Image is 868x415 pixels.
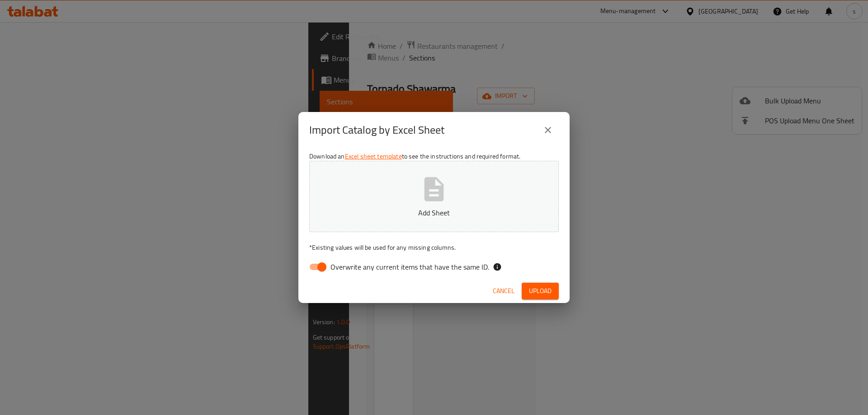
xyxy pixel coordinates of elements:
a: Excel sheet template [345,150,402,162]
button: Add Sheet [309,161,559,232]
span: Upload [529,285,552,297]
button: Cancel [489,283,518,299]
h2: Import Catalog by Excel Sheet [309,123,444,137]
button: Upload [522,283,559,299]
span: Overwrite any current items that have the same ID. [330,261,489,272]
button: close [537,119,559,141]
span: Cancel [493,285,514,297]
svg: If the overwrite option isn't selected, then the items that match an existing ID will be ignored ... [493,262,502,271]
p: Add Sheet [323,207,545,218]
div: Download an to see the instructions and required format. [298,148,570,279]
p: Existing values will be used for any missing columns. [309,243,559,252]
